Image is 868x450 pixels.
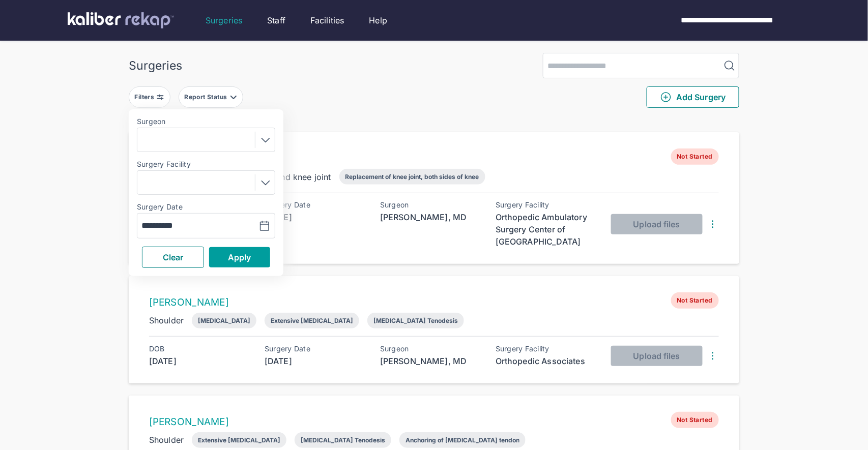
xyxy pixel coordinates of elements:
[198,436,280,444] div: Extensive [MEDICAL_DATA]
[671,292,719,309] span: Not Started
[647,86,739,108] button: Add Surgery
[345,173,479,181] div: Replacement of knee joint, both sides of knee
[633,219,680,229] span: Upload files
[671,148,719,165] span: Not Started
[265,211,366,223] div: [DATE]
[149,345,251,353] div: DOB
[271,317,353,324] div: Extensive [MEDICAL_DATA]
[163,252,184,262] span: Clear
[671,412,719,428] span: Not Started
[380,355,482,367] div: [PERSON_NAME], MD
[660,91,672,103] img: PlusCircleGreen.5fd88d77.svg
[184,93,229,101] div: Report Status
[137,117,275,126] label: Surgeon
[135,93,157,101] div: Filters
[310,14,344,26] a: Facilities
[149,416,229,428] a: [PERSON_NAME]
[406,436,519,444] div: Anchoring of [MEDICAL_DATA] tendon
[633,351,680,361] span: Upload files
[206,14,242,26] a: Surgeries
[198,317,250,324] div: [MEDICAL_DATA]
[68,12,174,28] img: kaliber labs logo
[267,14,285,26] a: Staff
[137,203,275,211] label: Surgery Date
[265,201,366,209] div: Surgery Date
[179,86,243,108] button: Report Status
[611,346,703,366] button: Upload files
[380,211,482,223] div: [PERSON_NAME], MD
[496,355,597,367] div: Orthopedic Associates
[611,214,703,234] button: Upload files
[265,355,366,367] div: [DATE]
[149,434,184,446] div: Shoulder
[209,247,270,267] button: Apply
[496,201,597,209] div: Surgery Facility
[156,93,164,101] img: faders-horizontal-grey.d550dbda.svg
[149,296,229,308] a: [PERSON_NAME]
[129,86,170,108] button: Filters
[129,58,182,73] div: Surgeries
[301,436,385,444] div: [MEDICAL_DATA] Tenodesis
[380,345,482,353] div: Surgeon
[724,59,736,72] img: MagnifyingGlass.1dc66aab.svg
[496,211,597,248] div: Orthopedic Ambulatory Surgery Center of [GEOGRAPHIC_DATA]
[265,345,366,353] div: Surgery Date
[149,355,251,367] div: [DATE]
[373,317,458,324] div: [MEDICAL_DATA] Tenodesis
[369,14,388,26] a: Help
[496,345,597,353] div: Surgery Facility
[228,252,251,262] span: Apply
[229,93,238,101] img: filter-caret-down-grey.b3560631.svg
[149,314,184,326] div: Shoulder
[707,350,719,362] img: DotsThreeVertical.31cb0eda.svg
[142,247,204,268] button: Clear
[380,201,482,209] div: Surgeon
[660,91,726,103] span: Add Surgery
[137,160,275,168] label: Surgery Facility
[707,218,719,230] img: DotsThreeVertical.31cb0eda.svg
[129,116,739,128] div: 2235 entries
